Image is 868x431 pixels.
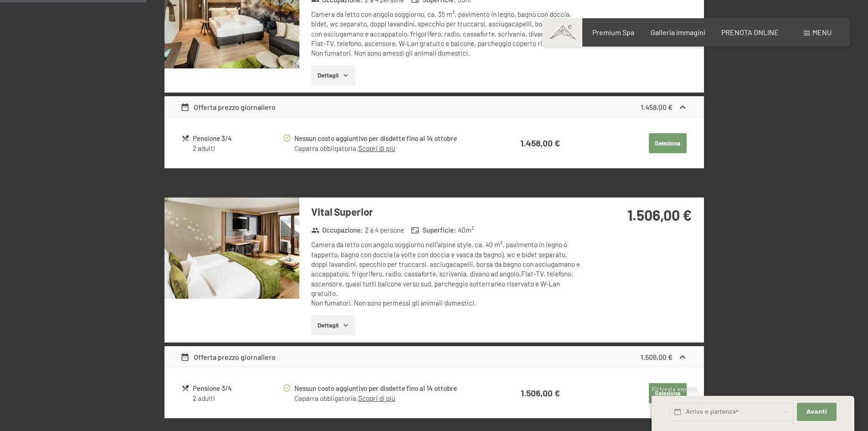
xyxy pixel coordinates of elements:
div: Nessun costo aggiuntivo per disdette fino al 14 ottobre [294,383,484,394]
img: mss_renderimg.php [164,197,299,299]
a: Galleria immagini [651,28,705,36]
div: Camera da letto con angolo soggiorno nell’alpine style, ca. 40 m², pavimento in legno o tappetto,... [311,240,582,308]
span: Menu [812,28,832,36]
button: Seleziona [649,383,687,403]
button: Avanti [797,403,836,421]
div: Camera da letto con angolo soggiorno, ca. 35 m², pavimento in legno, bagno con doccia, bidet, wc ... [311,10,582,58]
div: Caparra obbligatoria. [294,144,484,153]
a: Scopri di più [358,144,395,152]
a: Scopri di più [358,394,395,402]
h3: Vital Superior [311,205,582,219]
div: 2 adulti [193,144,282,153]
span: 2 a 4 persone [365,225,404,235]
button: Dettagli [311,315,355,335]
div: Pensione 3/4 [193,133,282,144]
div: Offerta prezzo giornaliero1.458,00 € [164,96,704,118]
strong: Superficie : [411,225,456,235]
div: Offerta prezzo giornaliero1.506,00 € [164,346,704,368]
span: 40 m² [458,225,474,235]
button: Dettagli [311,65,355,85]
strong: 1.506,00 € [641,353,673,361]
span: Richiesta express [652,385,697,393]
strong: 1.458,00 € [520,138,560,148]
div: 2 adulti [193,394,282,403]
a: PRENOTA ONLINE [721,28,779,36]
a: Premium Spa [592,28,634,36]
span: Avanti [806,408,827,416]
div: Offerta prezzo giornaliero [180,352,276,363]
button: Seleziona [649,133,687,153]
div: Pensione 3/4 [193,383,282,394]
strong: 1.506,00 € [521,388,560,398]
strong: 1.506,00 € [627,206,692,223]
div: Caparra obbligatoria. [294,394,484,403]
strong: 1.458,00 € [641,103,673,111]
div: Nessun costo aggiuntivo per disdette fino al 14 ottobre [294,133,484,144]
strong: Occupazione : [311,225,363,235]
div: Offerta prezzo giornaliero [180,102,276,113]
